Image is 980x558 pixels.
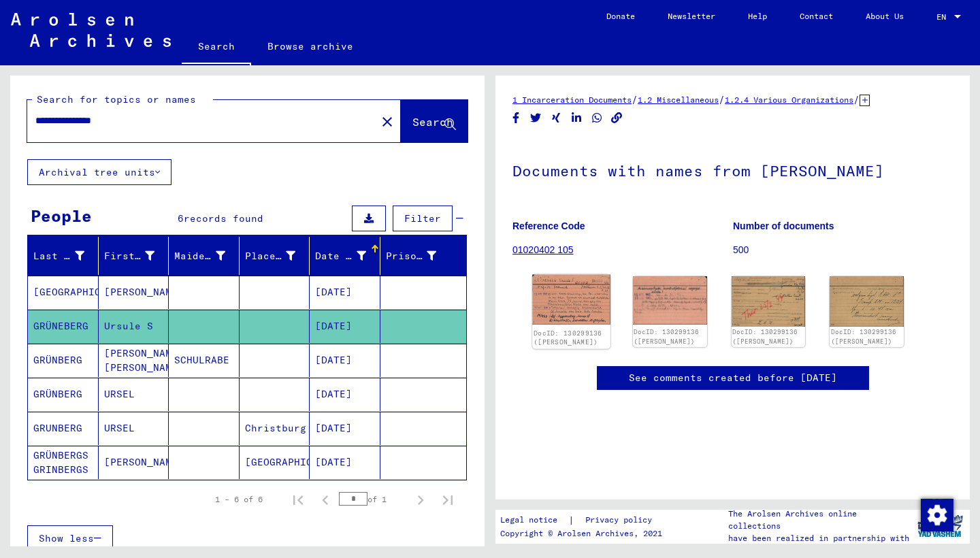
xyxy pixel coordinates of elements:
[169,344,240,377] mat-cell: SCHULRABE
[99,412,169,445] mat-cell: URSEL
[310,446,380,479] mat-cell: [DATE]
[853,93,860,105] span: /
[733,243,953,257] p: 500
[310,344,380,377] mat-cell: [DATE]
[312,486,339,513] button: Previous page
[37,93,196,105] mat-label: Search for topics or names
[310,237,380,275] mat-header-cell: Date of Birth
[921,499,953,531] img: Change consent
[629,371,837,385] a: See comments created before [DATE]
[590,110,604,127] button: Share on WhatsApp
[633,276,707,324] img: 002.jpg
[732,276,806,326] img: 003.jpg
[339,493,407,506] div: of 1
[733,220,834,231] b: Number of documents
[27,525,113,551] button: Show less
[99,378,169,411] mat-cell: URSEL
[11,13,171,47] img: Arolsen_neg.svg
[28,446,99,479] mat-cell: GRÜNBERGS GRINBERGS
[39,532,94,544] span: Show less
[315,245,383,267] div: Date of Birth
[99,446,169,479] mat-cell: [PERSON_NAME]
[174,249,225,263] div: Maiden Name
[99,310,169,343] mat-cell: Ursule S
[380,237,467,275] mat-header-cell: Prisoner #
[725,95,853,105] a: 1.2.4 Various Organizations
[512,244,574,255] a: 01020402 105
[386,249,437,263] div: Prisoner #
[169,237,240,275] mat-header-cell: Maiden Name
[310,378,380,411] mat-cell: [DATE]
[386,245,454,267] div: Prisoner #
[534,329,602,346] a: DocID: 130299136 ([PERSON_NAME])
[549,110,563,127] button: Share on Xing
[33,245,101,267] div: Last Name
[315,249,366,263] div: Date of Birth
[28,276,99,309] mat-cell: [GEOGRAPHIC_DATA]
[174,245,242,267] div: Maiden Name
[634,328,699,345] a: DocID: 130299136 ([PERSON_NAME])
[27,159,171,185] button: Archival tree units
[830,276,904,326] img: 004.jpg
[28,412,99,445] mat-cell: GRUNBERG
[251,30,370,63] a: Browse archive
[412,115,453,129] span: Search
[31,203,92,228] div: People
[638,95,719,105] a: 1.2 Miscellaneous
[240,412,310,445] mat-cell: Christburg
[728,508,911,532] p: The Arolsen Archives online collections
[831,328,896,345] a: DocID: 130299136 ([PERSON_NAME])
[33,249,84,263] div: Last Name
[500,513,668,527] div: |
[732,328,798,345] a: DocID: 130299136 ([PERSON_NAME])
[500,527,668,540] p: Copyright © Arolsen Archives, 2021
[434,486,461,513] button: Last page
[936,12,951,22] span: EN
[728,532,911,544] p: have been realized in partnership with
[610,110,624,127] button: Copy link
[310,412,380,445] mat-cell: [DATE]
[240,237,310,275] mat-header-cell: Place of Birth
[509,110,523,127] button: Share on Facebook
[215,493,263,506] div: 1 – 6 of 6
[28,378,99,411] mat-cell: GRÜNBERG
[99,237,169,275] mat-header-cell: First Name
[240,446,310,479] mat-cell: [GEOGRAPHIC_DATA]
[310,310,380,343] mat-cell: [DATE]
[719,93,725,105] span: /
[379,114,395,130] mat-icon: close
[245,249,296,263] div: Place of Birth
[182,30,251,65] a: Search
[99,344,169,377] mat-cell: [PERSON_NAME] [PERSON_NAME]
[184,212,263,225] span: records found
[99,276,169,309] mat-cell: [PERSON_NAME]
[512,139,953,199] h1: Documents with names from [PERSON_NAME]
[28,237,99,275] mat-header-cell: Last Name
[178,212,184,225] span: 6
[28,310,99,343] mat-cell: GRÜNEBERG
[532,275,610,325] img: 001.jpg
[245,245,313,267] div: Place of Birth
[404,212,441,225] span: Filter
[574,513,668,527] a: Privacy policy
[393,206,453,231] button: Filter
[920,498,953,531] div: Change consent
[500,513,568,527] a: Legal notice
[28,344,99,377] mat-cell: GRÜNBERG
[104,249,155,263] div: First Name
[407,486,434,513] button: Next page
[104,245,172,267] div: First Name
[284,486,312,513] button: First page
[310,276,380,309] mat-cell: [DATE]
[512,220,585,231] b: Reference Code
[401,100,468,142] button: Search
[512,95,632,105] a: 1 Incarceration Documents
[915,509,966,543] img: yv_logo.png
[529,110,543,127] button: Share on Twitter
[374,108,401,135] button: Clear
[570,110,584,127] button: Share on LinkedIn
[632,93,638,105] span: /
